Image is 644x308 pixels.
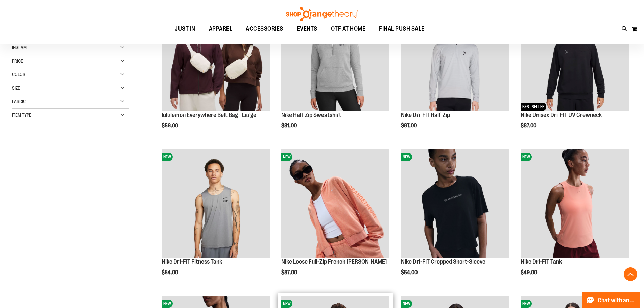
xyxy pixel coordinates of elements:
span: Size [12,85,20,91]
span: JUST IN [175,21,195,37]
span: NEW [401,153,412,161]
a: JUST IN [168,21,202,37]
span: $56.00 [162,123,179,129]
span: NEW [281,300,292,308]
a: Nike Half-Zip Sweatshirt [281,112,341,118]
a: Nike Loose Full-Zip French [PERSON_NAME] [281,258,387,265]
a: lululemon Everywhere Belt Bag - Large [162,112,256,118]
span: Price [12,58,23,64]
span: FINAL PUSH SALE [379,21,425,37]
span: NEW [521,300,532,308]
a: Nike Dri-FIT Cropped Short-SleeveNEW [401,149,509,259]
span: APPAREL [209,21,233,37]
button: Back To Top [624,267,637,281]
img: Nike Dri-FIT Half-Zip [401,3,509,111]
a: Nike Dri-FIT Tank [521,258,562,265]
span: $81.00 [281,123,298,129]
a: Nike Unisex Dri-FIT UV CrewneckNEWBEST SELLER [521,3,629,112]
span: Inseam [12,45,27,50]
span: $54.00 [401,269,419,276]
a: Nike Dri-FIT Fitness TankNEW [162,149,270,259]
img: Nike Half-Zip Sweatshirt [281,3,389,111]
img: Nike Dri-FIT Tank [521,149,629,258]
span: $54.00 [162,269,179,276]
a: Nike Dri-FIT Cropped Short-Sleeve [401,258,485,265]
img: Nike Unisex Dri-FIT UV Crewneck [521,3,629,111]
span: OTF AT HOME [331,21,366,37]
span: Fabric [12,99,26,104]
a: APPAREL [202,21,239,37]
span: $87.00 [401,123,418,129]
span: $87.00 [281,269,298,276]
span: Item Type [12,112,31,118]
a: EVENTS [290,21,324,37]
a: Nike Loose Full-Zip French Terry HoodieNEW [281,149,389,259]
img: Shop Orangetheory [285,7,359,21]
a: Nike Unisex Dri-FIT UV Crewneck [521,112,602,118]
span: NEW [162,300,173,308]
button: Chat with an Expert [582,292,640,308]
span: NEW [281,153,292,161]
div: product [158,146,273,293]
div: product [278,146,393,293]
span: NEW [401,300,412,308]
img: Nike Dri-FIT Fitness Tank [162,149,270,258]
a: Nike Half-Zip SweatshirtNEW [281,3,389,112]
a: Nike Dri-FIT Half-ZipNEW [401,3,509,112]
a: ACCESSORIES [239,21,290,37]
span: Chat with an Expert [598,297,636,304]
span: Color [12,72,25,77]
span: EVENTS [297,21,317,37]
a: Nike Dri-FIT TankNEW [521,149,629,259]
a: FINAL PUSH SALE [372,21,431,37]
span: $49.00 [521,269,538,276]
img: Nike Loose Full-Zip French Terry Hoodie [281,149,389,258]
span: NEW [521,153,532,161]
img: Nike Dri-FIT Cropped Short-Sleeve [401,149,509,258]
a: Nike Dri-FIT Fitness Tank [162,258,222,265]
span: $87.00 [521,123,538,129]
a: OTF AT HOME [324,21,373,37]
div: product [517,146,632,293]
span: ACCESSORIES [246,21,283,37]
a: Nike Dri-FIT Half-Zip [401,112,450,118]
a: lululemon Everywhere Belt Bag - LargeNEW [162,3,270,112]
span: NEW [162,153,173,161]
div: product [398,146,512,293]
span: BEST SELLER [521,103,546,111]
img: lululemon Everywhere Belt Bag - Large [162,3,270,111]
